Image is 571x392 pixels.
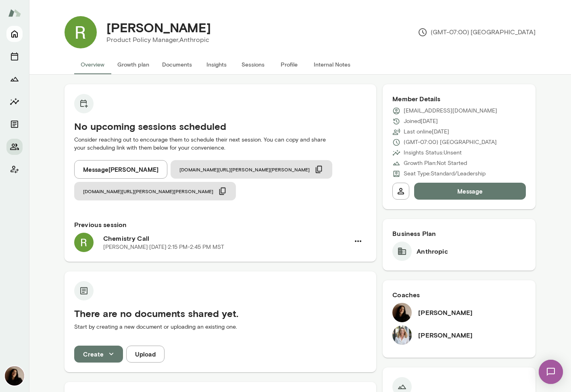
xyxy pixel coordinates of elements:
[392,290,526,300] h6: Coaches
[414,183,526,200] button: Message
[404,159,467,167] p: Growth Plan: Not Started
[8,5,21,21] img: Mento
[6,139,23,155] button: Members
[271,55,307,74] button: Profile
[74,182,236,200] button: [DOMAIN_NAME][URL][PERSON_NAME][PERSON_NAME]
[392,94,526,104] h6: Member Details
[74,160,167,179] button: Message[PERSON_NAME]
[418,308,473,317] h6: [PERSON_NAME]
[6,71,23,87] button: Growth Plan
[106,35,211,45] p: Product Policy Manager, Anthropic
[103,243,224,251] p: [PERSON_NAME] · [DATE] · 2:15 PM-2:45 PM MST
[74,323,367,331] p: Start by creating a new document or uploading an existing one.
[307,55,357,74] button: Internal Notes
[404,107,497,115] p: [EMAIL_ADDRESS][DOMAIN_NAME]
[418,27,536,37] p: (GMT-07:00) [GEOGRAPHIC_DATA]
[103,234,350,243] h6: Chemistry Call
[74,136,367,152] p: Consider reaching out to encourage them to schedule their next session. You can copy and share yo...
[126,346,165,363] button: Upload
[418,330,473,340] h6: [PERSON_NAME]
[404,128,449,136] p: Last online [DATE]
[111,55,156,74] button: Growth plan
[198,55,235,74] button: Insights
[156,55,198,74] button: Documents
[392,303,412,322] img: Fiona Nodar
[6,116,23,132] button: Documents
[404,138,497,146] p: (GMT-07:00) [GEOGRAPHIC_DATA]
[404,149,462,157] p: Insights Status: Unsent
[74,346,123,363] button: Create
[5,366,24,386] img: Fiona Nodar
[235,55,271,74] button: Sessions
[404,170,486,178] p: Seat Type: Standard/Leadership
[65,16,97,48] img: Ryn Linthicum
[74,307,367,320] h5: There are no documents shared yet.
[83,188,213,194] span: [DOMAIN_NAME][URL][PERSON_NAME][PERSON_NAME]
[74,120,367,133] h5: No upcoming sessions scheduled
[74,220,367,229] h6: Previous session
[106,20,211,35] h4: [PERSON_NAME]
[6,26,23,42] button: Home
[6,48,23,65] button: Sessions
[171,160,332,179] button: [DOMAIN_NAME][URL][PERSON_NAME][PERSON_NAME]
[6,94,23,110] button: Insights
[417,246,448,256] h6: Anthropic
[74,55,111,74] button: Overview
[6,161,23,177] button: Client app
[392,229,526,238] h6: Business Plan
[404,117,438,125] p: Joined [DATE]
[179,166,310,173] span: [DOMAIN_NAME][URL][PERSON_NAME][PERSON_NAME]
[392,325,412,345] img: Jennifer Palazzo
